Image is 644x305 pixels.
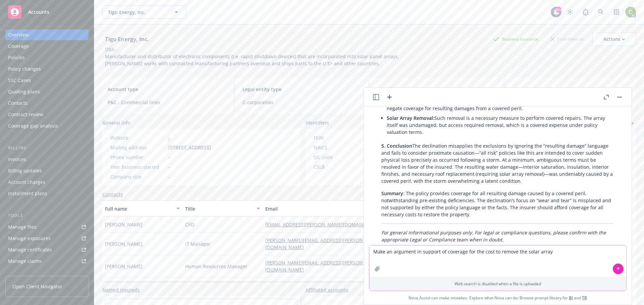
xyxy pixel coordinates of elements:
[512,86,631,93] span: Servicing team
[5,177,89,187] a: Account charges
[8,41,29,52] div: Coverage
[373,281,622,287] p: Web search is disabled when a file is uploaded
[108,99,226,106] span: P&C - Commercial lines
[8,98,28,108] div: Contacts
[603,33,625,46] div: Actions
[381,229,606,243] em: For general informational purposes only. For legal or compliance questions, please confirm with t...
[8,244,52,255] div: Manage certificates
[5,165,89,176] a: Billing updates
[265,221,387,228] a: [EMAIL_ADDRESS][PERSON_NAME][DOMAIN_NAME]
[185,263,248,270] span: Human Resources Manager
[102,286,140,293] a: Named insureds
[5,109,89,120] a: Contract review
[5,188,89,199] a: Installment plans
[5,145,89,151] div: Billing
[367,291,629,305] span: Nova Assist can make mistakes. Explore what Nova can do: Browse prompt library for and
[314,163,369,170] div: CSLB
[243,99,361,106] span: C-corporation
[5,29,89,40] a: Overview
[381,143,412,149] span: 5. Conclusion
[265,205,386,212] div: Email
[555,7,561,13] div: 99+
[265,237,380,250] a: [PERSON_NAME][EMAIL_ADDRESS][PERSON_NAME][DOMAIN_NAME]
[110,163,166,170] div: Year business started
[8,222,37,232] div: Manage files
[5,222,89,232] a: Manage files
[8,177,45,187] div: Account charges
[547,35,587,43] div: Total Rewards
[168,135,170,141] a: -
[168,163,170,170] span: -
[5,41,89,52] a: Coverage
[314,154,369,161] div: SIC code
[306,119,329,126] span: Identifiers
[625,7,636,17] img: photo
[8,154,26,165] div: Invoices
[182,201,263,217] button: Title
[105,205,172,212] div: Full name
[579,5,592,19] a: Report a Bug
[8,75,31,86] div: SSC Cases
[102,201,182,217] button: Full name
[5,75,89,86] a: SSC Cases
[5,64,89,74] a: Policy changes
[185,221,194,228] span: CFO
[594,5,608,19] a: Search
[110,154,166,161] div: Phone number
[582,295,587,301] a: TR
[5,3,89,21] a: Accounts
[381,190,403,197] span: Summary
[105,263,143,270] span: [PERSON_NAME]
[110,144,166,151] div: Mailing address
[185,205,253,212] div: Title
[168,154,170,161] span: -
[387,113,614,137] li: Such removal is a necessary measure to perform covered repairs. The array itself was undamaged, b...
[110,134,166,141] div: Website
[610,5,623,19] a: Switch app
[628,119,636,127] a: add
[108,9,166,16] span: Tigo Energy, Inc.
[168,144,211,151] span: [STREET_ADDRESS]
[105,240,143,247] span: [PERSON_NAME]
[8,109,43,120] div: Contract review
[265,259,380,273] a: [PERSON_NAME][EMAIL_ADDRESS][PERSON_NAME][DOMAIN_NAME]
[263,201,396,217] button: Email
[105,53,402,67] span: Manufacturer and distributor of electronic components (i.e. rapid shutdown devices) that are inco...
[8,267,40,278] div: Manage BORs
[12,283,62,290] span: Open Client Navigator
[381,190,614,218] p: : The policy provides coverage for all resulting damage caused by a covered peril, notwithstandin...
[490,35,542,43] div: Business Insurance
[5,267,89,278] a: Manage BORs
[185,240,211,247] span: IT Manager
[168,173,170,180] span: -
[377,86,496,93] span: P&C estimated revenue
[306,286,348,293] a: Affiliated accounts
[102,5,186,19] button: Tigo Energy, Inc.
[5,154,89,165] a: Invoices
[108,86,226,93] span: Account type
[8,64,41,74] div: Policy changes
[28,9,49,15] span: Accounts
[110,173,166,180] div: Company size
[5,212,89,219] div: Tools
[387,115,434,121] span: Solar Array Removal:
[569,295,573,301] a: BI
[8,121,58,131] div: Coverage gap analysis
[105,46,117,53] div: DBA: -
[5,121,89,131] a: Coverage gap analysis
[5,233,89,244] a: Manage exposures
[8,256,42,266] div: Manage claims
[5,256,89,266] a: Manage claims
[563,5,577,19] a: Stop snowing
[5,98,89,108] a: Contacts
[8,165,42,176] div: Billing updates
[314,134,369,141] div: FEIN
[592,32,636,46] button: Actions
[381,142,614,184] p: The declination misapplies the exclusions by ignoring the “resulting damage” language and fails t...
[8,86,40,97] div: Quoting plans
[314,144,369,151] div: NAICS
[102,191,123,198] a: Contacts
[8,233,51,244] div: Manage exposures
[8,188,47,199] div: Installment plans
